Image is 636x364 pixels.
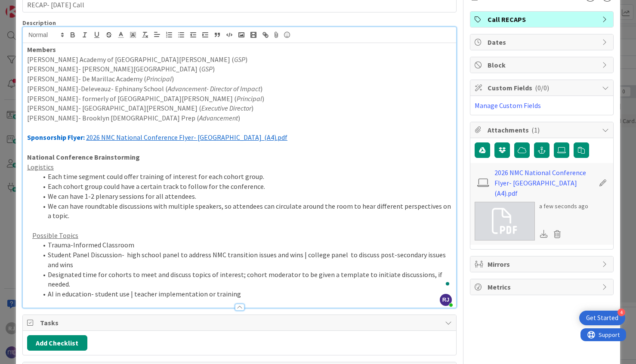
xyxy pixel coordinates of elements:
div: Open Get Started checklist, remaining modules: 4 [579,311,625,325]
li: AI in education- student use | teacher implementation or training [37,289,452,299]
span: 2026 NMC National Conference Flyer- [GEOGRAPHIC_DATA] (A4).pdf [86,133,287,142]
span: Mirrors [488,259,598,269]
strong: Sponsorship Flyer: [27,133,85,142]
span: ( 1 ) [531,126,540,134]
strong: Members [27,45,56,54]
span: Metrics [488,282,598,292]
em: Principal [146,74,172,83]
span: Support [18,1,39,12]
span: Custom Fields [488,83,598,93]
p: [PERSON_NAME]- Brooklyn [DEMOGRAPHIC_DATA] Prep ( ) [27,113,452,123]
p: [PERSON_NAME]- [GEOGRAPHIC_DATA][PERSON_NAME] ( ) [27,103,452,113]
div: To enrich screen reader interactions, please activate Accessibility in Grammarly extension settings [23,43,456,308]
em: GSP [201,65,213,73]
em: GSP [234,55,245,64]
li: We can have 1-2 plenary sessions for all attendees. [37,191,452,201]
p: [PERSON_NAME] Academy of [GEOGRAPHIC_DATA][PERSON_NAME] ( ) [27,55,452,65]
em: Advancement- Director of Impact [168,84,260,93]
div: Download [539,228,549,240]
li: Each cohort group could have a certain track to follow for the conference. [37,182,452,191]
span: Block [488,60,598,70]
div: a few seconds ago [539,202,588,211]
em: Advancement [199,114,238,122]
li: Student Panel Discussion- high school panel to address NMC transition issues and wins | college p... [37,250,452,269]
li: Trauma-Informed Classroom [37,240,452,250]
a: Manage Custom Fields [475,101,541,110]
p: [PERSON_NAME]- De Marillac Academy ( ) [27,74,452,84]
em: Principal [237,94,262,103]
div: Get Started [586,314,618,322]
li: Each time segment could offer training of interest for each cohort group. [37,172,452,182]
div: 4 [617,308,625,316]
p: [PERSON_NAME]- formerly of [GEOGRAPHIC_DATA][PERSON_NAME] ( ) [27,94,452,104]
span: Call RECAPS [488,14,598,25]
span: ( 0/0 ) [535,83,549,92]
u: Logistics [27,163,54,171]
li: Designated time for cohorts to meet and discuss topics of interest; cohort moderator to be given ... [37,270,452,289]
span: Dates [488,37,598,47]
span: Attachments [488,125,598,135]
strong: National Conference Brainstorming [27,153,140,161]
p: [PERSON_NAME]-Deleveauz- Ephinany School ( ) [27,84,452,94]
span: Description [22,19,56,27]
button: Add Checklist [27,335,87,351]
em: Executive Director [201,104,251,112]
span: RJ [440,294,452,306]
u: Possible Topics [32,231,78,240]
li: We can have roundtable discussions with multiple speakers, so attendees can circulate around the ... [37,201,452,221]
span: Tasks [40,318,441,328]
a: 2026 NMC National Conference Flyer- [GEOGRAPHIC_DATA] (A4).pdf [494,167,594,198]
p: [PERSON_NAME]- [PERSON_NAME][GEOGRAPHIC_DATA] ( ) [27,64,452,74]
